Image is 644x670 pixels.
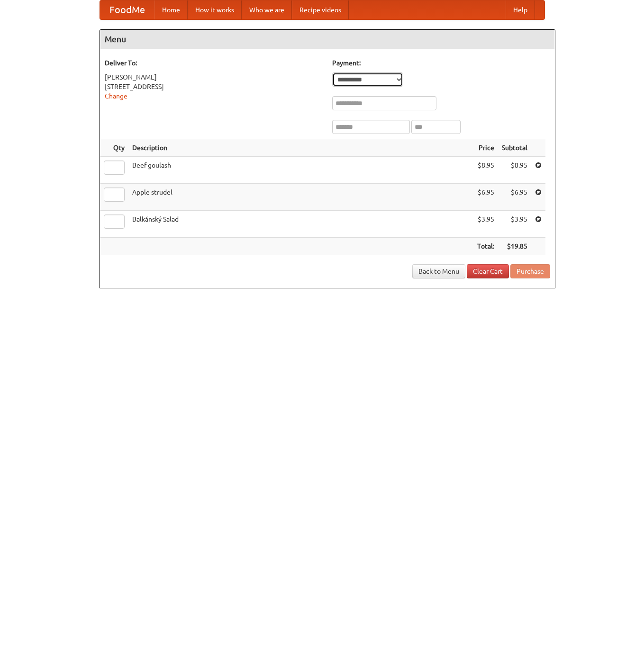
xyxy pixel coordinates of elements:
th: Subtotal [498,139,531,157]
td: $6.95 [498,184,531,211]
td: $8.95 [498,157,531,184]
h5: Deliver To: [105,58,323,68]
a: FoodMe [100,0,154,19]
h4: Menu [100,30,555,49]
button: Purchase [510,264,550,278]
a: Recipe videos [292,0,349,19]
a: Change [105,92,127,100]
div: [STREET_ADDRESS] [105,82,323,91]
div: [PERSON_NAME] [105,72,323,82]
td: $3.95 [473,211,498,238]
a: Clear Cart [467,264,509,278]
a: Back to Menu [412,264,465,278]
th: $19.85 [498,238,531,255]
td: $8.95 [473,157,498,184]
th: Qty [100,139,128,157]
h5: Payment: [332,58,550,68]
td: $6.95 [473,184,498,211]
a: Who we are [242,0,292,19]
a: Help [506,0,535,19]
td: Beef goulash [128,157,473,184]
td: Balkánský Salad [128,211,473,238]
td: $3.95 [498,211,531,238]
a: How it works [188,0,242,19]
th: Total: [473,238,498,255]
a: Home [154,0,188,19]
th: Description [128,139,473,157]
td: Apple strudel [128,184,473,211]
th: Price [473,139,498,157]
